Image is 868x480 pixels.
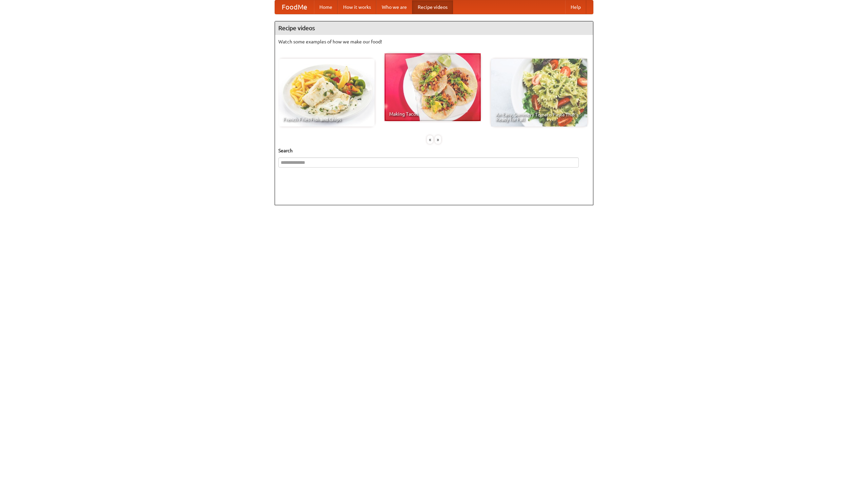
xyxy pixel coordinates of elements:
[314,0,338,14] a: Home
[496,112,583,122] span: An Easy, Summery Tomato Pasta That's Ready for Fall
[427,135,433,144] div: «
[412,0,453,14] a: Recipe videos
[435,135,441,144] div: »
[376,0,412,14] a: Who we are
[275,0,314,14] a: FoodMe
[275,21,593,35] h4: Recipe videos
[565,0,586,14] a: Help
[389,112,476,116] span: Making Tacos
[278,59,375,127] a: French Fries Fish and Chips
[338,0,376,14] a: How it works
[278,38,590,45] p: Watch some examples of how we make our food!
[283,117,370,122] span: French Fries Fish and Chips
[384,53,481,121] a: Making Tacos
[491,59,587,127] a: An Easy, Summery Tomato Pasta That's Ready for Fall
[278,147,590,154] h5: Search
